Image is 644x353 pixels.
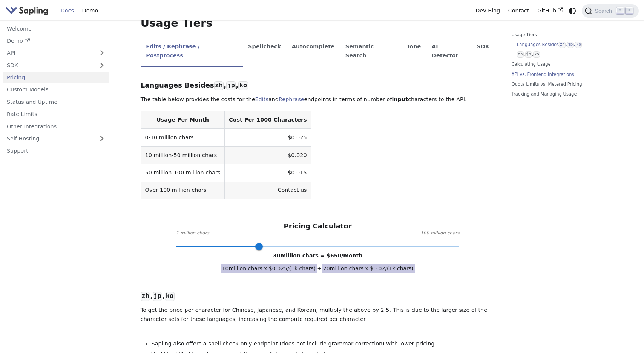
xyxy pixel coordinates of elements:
[225,146,311,164] td: $0.020
[3,109,109,120] a: Rate Limits
[141,164,224,182] td: 50 million-100 million chars
[575,42,582,48] code: ko
[279,96,304,102] a: Rephrase
[504,5,534,17] a: Contact
[471,37,495,67] li: SDK
[533,51,540,58] code: ko
[141,292,495,301] h3: , ,
[559,42,566,48] code: zh
[420,230,459,237] span: 100 million chars
[226,81,236,90] code: jp
[94,48,109,59] button: Expand sidebar category 'API'
[3,35,109,46] a: Demo
[616,7,624,14] kbd: ⌘
[94,60,109,71] button: Expand sidebar category 'SDK'
[238,81,248,90] code: ko
[567,5,578,16] button: Switch between dark and light mode (currently system mode)
[392,96,408,102] strong: input
[243,37,287,67] li: Spellcheck
[317,265,322,271] span: +
[255,96,268,102] a: Edits
[3,96,109,107] a: Status and Uptime
[225,129,311,146] td: $0.025
[57,5,78,17] a: Docs
[225,182,311,199] td: Contact us
[517,51,524,58] code: zh
[512,31,614,39] a: Usage Tiers
[273,253,362,259] span: 30 million chars = $ 650 /month
[322,264,415,273] span: 20 million chars x $ 0.02 /(1k chars)
[176,230,209,237] span: 1 million chars
[3,121,109,132] a: Other Integrations
[153,292,162,301] code: jp
[152,339,495,348] li: Sapling also offers a spell check-only endpoint (does not include grammar correction) with lower ...
[141,292,150,301] code: zh
[401,37,426,67] li: Tone
[141,129,224,146] td: 0-10 million chars
[3,60,94,71] a: SDK
[221,264,317,273] span: 10 million chars x $ 0.025 /(1k chars)
[141,81,495,90] h3: Languages Besides , ,
[141,182,224,199] td: Over 100 million chars
[5,5,51,16] a: Sapling.ai
[340,37,401,67] li: Semantic Search
[3,84,109,95] a: Custom Models
[3,133,109,144] a: Self-Hosting
[78,5,102,17] a: Demo
[141,37,243,67] li: Edits / Rephrase / Postprocess
[533,5,567,17] a: GitHub
[517,41,611,48] a: Languages Besideszh,jp,ko
[512,81,614,88] a: Quota Limits vs. Metered Pricing
[284,222,351,231] h3: Pricing Calculator
[286,37,340,67] li: Autocomplete
[512,91,614,98] a: Tracking and Managing Usage
[141,146,224,164] td: 10 million-50 million chars
[512,61,614,68] a: Calculating Usage
[582,4,638,18] button: Search (Command+K)
[225,111,311,129] th: Cost Per 1000 Characters
[3,72,109,83] a: Pricing
[512,71,614,78] a: API vs. Frontend Integrations
[141,95,495,104] p: The table below provides the costs for the and endpoints in terms of number of characters to the ...
[426,37,472,67] li: AI Detector
[517,51,611,58] a: zh,jp,ko
[5,5,48,16] img: Sapling.ai
[471,5,504,17] a: Dev Blog
[567,42,574,48] code: jp
[626,7,633,14] kbd: K
[225,164,311,182] td: $0.015
[525,51,532,58] code: jp
[3,23,109,34] a: Welcome
[3,145,109,156] a: Support
[592,8,616,14] span: Search
[141,17,495,30] h2: Usage Tiers
[165,292,174,301] code: ko
[141,111,224,129] th: Usage Per Month
[3,48,94,59] a: API
[214,81,224,90] code: zh
[141,306,495,324] p: To get the price per character for Chinese, Japanese, and Korean, multiply the above by 2.5. This...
